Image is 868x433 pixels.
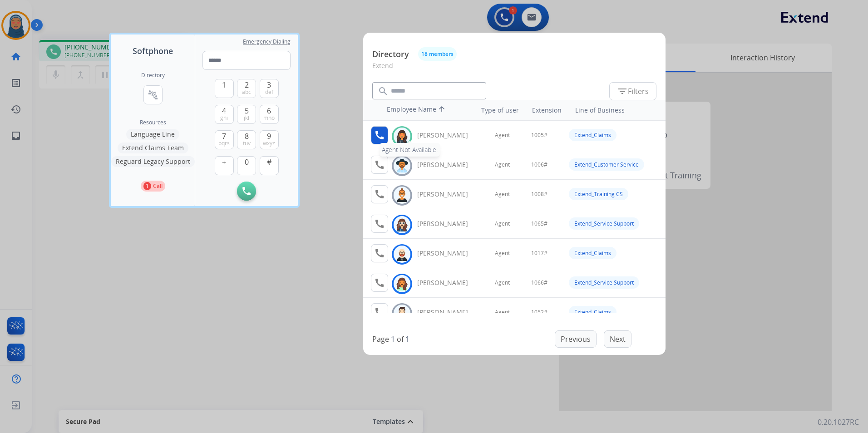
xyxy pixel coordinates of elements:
button: Agent Not Available. [371,126,388,144]
span: 5 [245,105,249,116]
img: avatar [395,218,409,232]
th: Extension [528,101,566,119]
span: 6 [267,105,271,116]
span: Resources [140,119,166,126]
p: Page [372,334,389,344]
mat-icon: arrow_upward [436,105,447,116]
span: Filters [617,86,649,97]
mat-icon: call [374,130,385,141]
button: 4ghi [215,105,234,124]
span: ghi [220,114,228,122]
mat-icon: call [374,277,385,288]
button: 6mno [260,105,279,124]
button: 0 [237,156,256,175]
div: Extend_Claims [569,247,616,259]
button: 9wxyz [260,130,279,149]
img: avatar [395,306,409,320]
button: + [215,156,234,175]
p: of [397,334,404,344]
mat-icon: call [374,248,385,259]
span: tuv [243,140,251,147]
button: 1 [215,79,234,98]
p: 1 [143,182,151,190]
div: [PERSON_NAME] [417,278,478,287]
span: 1065# [531,220,547,227]
span: 1017# [531,250,547,257]
span: Agent [495,132,510,139]
button: 5jkl [237,105,256,124]
button: Extend Claims Team [118,143,188,153]
span: 1006# [531,161,547,168]
div: [PERSON_NAME] [417,219,478,228]
span: Emergency Dialing [243,38,291,45]
th: Line of Business [571,101,661,119]
span: 7 [222,131,226,142]
div: [PERSON_NAME] [417,249,478,258]
button: 1Call [141,181,165,192]
span: Agent [495,191,510,198]
div: Extend_Service Support [569,217,639,230]
span: mno [263,114,275,122]
span: 1066# [531,279,547,286]
span: 4 [222,105,226,116]
img: avatar [395,159,409,173]
mat-icon: call [374,307,385,318]
p: Call [153,182,163,190]
span: Softphone [133,44,173,57]
div: Agent Not Available. [380,143,440,157]
img: avatar [395,277,409,291]
span: Agent [495,279,510,286]
div: [PERSON_NAME] [417,308,478,317]
p: 0.20.1027RC [818,417,859,428]
span: 1 [222,79,226,90]
button: Reguard Legacy Support [111,156,195,167]
span: def [265,89,273,96]
button: 2abc [237,79,256,98]
mat-icon: call [374,159,385,170]
span: Agent [495,220,510,227]
span: Agent [495,309,510,316]
h2: Directory [141,72,165,79]
span: jkl [244,114,249,122]
div: [PERSON_NAME] [417,190,478,199]
span: 1052# [531,309,547,316]
span: 8 [245,131,249,142]
span: 0 [245,157,249,167]
button: 7pqrs [215,130,234,149]
button: Filters [609,82,656,100]
div: Extend_Claims [569,129,616,141]
th: Employee Name [382,100,464,120]
button: 18 members [418,47,457,61]
mat-icon: connect_without_contact [148,89,158,100]
img: call-button [242,187,251,195]
button: # [260,156,279,175]
p: Extend [372,61,656,78]
span: 1005# [531,132,547,139]
img: avatar [395,247,409,261]
p: Directory [372,48,409,60]
div: [PERSON_NAME] [417,131,478,140]
img: avatar [395,188,409,202]
mat-icon: call [374,189,385,200]
div: Extend_Customer Service [569,158,644,171]
th: Type of user [469,101,523,119]
span: wxyz [263,140,275,147]
button: 3def [260,79,279,98]
div: [PERSON_NAME] [417,160,478,169]
mat-icon: search [378,86,389,97]
button: 8tuv [237,130,256,149]
div: Extend_Training CS [569,188,628,200]
span: 1008# [531,191,547,198]
span: abc [242,89,251,96]
div: Extend_Service Support [569,276,639,289]
mat-icon: call [374,218,385,229]
img: avatar [395,129,409,143]
span: Agent [495,161,510,168]
div: Extend_Claims [569,306,616,318]
span: 3 [267,79,271,90]
span: + [222,157,226,167]
button: Language Line [126,129,179,140]
span: pqrs [218,140,230,147]
span: 2 [245,79,249,90]
mat-icon: filter_list [617,86,628,97]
